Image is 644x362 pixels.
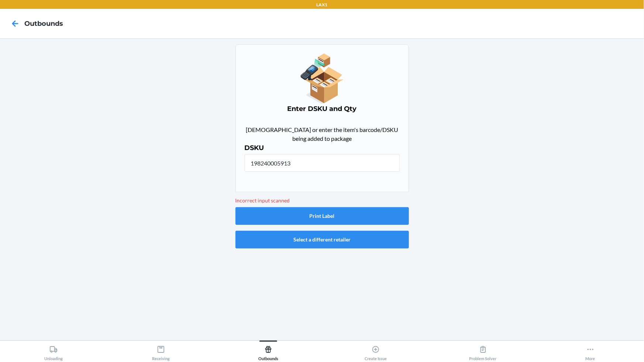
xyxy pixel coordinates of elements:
p: [DEMOGRAPHIC_DATA] or enter the item's barcode/DSKU being added to package [245,125,400,143]
div: Unloading [44,342,63,361]
button: Outbounds [215,341,322,361]
h4: DSKU [245,143,400,153]
p: LAX1 [317,1,328,8]
div: More [586,342,595,361]
div: Receiving [152,342,170,361]
div: Problem Solver [469,342,497,361]
button: Create Issue [322,341,430,361]
h4: Outbounds [24,19,63,28]
div: Outbounds [258,342,278,361]
p: Incorrect input scanned [235,196,409,204]
button: Print Label [235,207,409,225]
div: Create Issue [365,342,387,361]
h4: Enter DSKU and Qty [245,104,400,114]
button: Select a different retailer [235,231,409,248]
button: Receiving [107,341,215,361]
input: Scan item barcode [245,154,400,172]
button: Problem Solver [429,341,537,361]
button: More [537,341,644,361]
